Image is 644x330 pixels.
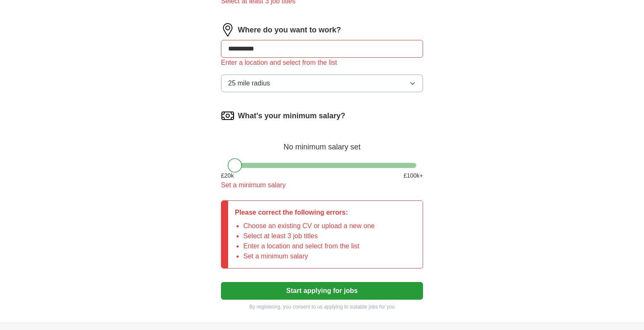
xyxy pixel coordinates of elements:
li: Choose an existing CV or upload a new one [243,221,375,231]
label: What's your minimum salary? [238,110,345,122]
div: No minimum salary set [221,133,423,153]
span: £ 100 k+ [404,171,423,180]
div: Enter a location and select from the list [221,58,423,68]
p: By registering, you consent to us applying to suitable jobs for you [221,303,423,311]
li: Set a minimum salary [243,251,375,261]
span: 25 mile radius [228,78,270,88]
button: Start applying for jobs [221,282,423,300]
img: location.png [221,23,234,37]
li: Select at least 3 job titles [243,231,375,241]
div: Set a minimum salary [221,180,423,190]
span: £ 20 k [221,171,234,180]
p: Please correct the following errors: [235,208,375,218]
button: 25 mile radius [221,75,423,92]
label: Where do you want to work? [238,24,341,36]
img: salary.png [221,109,234,122]
li: Enter a location and select from the list [243,241,375,251]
